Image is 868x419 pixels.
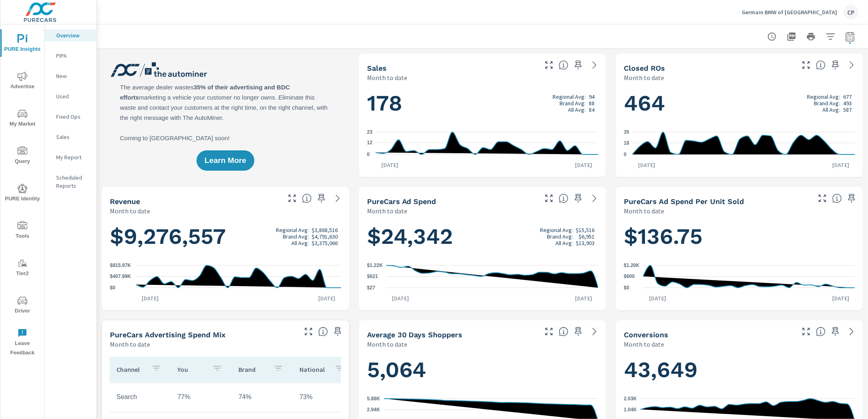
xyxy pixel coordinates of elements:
p: 493 [843,100,852,106]
a: See more details in report [331,192,344,205]
text: $621 [367,274,378,280]
span: PURE Identity [3,184,42,204]
p: Month to date [624,73,664,82]
td: Search [110,387,171,407]
p: Overview [56,31,90,39]
span: Total cost of media for all PureCars channels for the selected dealership group over the selected... [559,193,568,203]
span: Leave Feedback [3,328,42,358]
p: [DATE] [313,294,341,302]
button: Make Fullscreen [816,192,829,205]
h1: 464 [624,89,855,117]
span: Save this to your personalized report [845,192,858,205]
p: [DATE] [136,294,164,302]
p: 587 [843,106,852,113]
p: $4,791,630 [312,233,338,240]
p: PIPA [56,52,90,60]
p: $6,951 [579,233,595,240]
text: 2.03K [624,396,637,402]
span: PURE Insights [3,34,42,54]
p: $3,375,066 [312,240,338,246]
h5: PureCars Ad Spend [367,197,436,206]
p: 84 [589,106,595,113]
h5: PureCars Advertising Spend Mix [110,330,225,339]
span: Save this to your personalized report [331,325,344,338]
a: See more details in report [588,59,601,72]
p: Brand Avg: [283,233,309,240]
span: Average cost of advertising per each vehicle sold at the dealer over the selected date range. The... [832,193,842,203]
text: $1.22K [367,263,383,268]
text: 1.04K [624,407,637,413]
td: 74% [232,387,293,407]
p: [DATE] [569,161,598,169]
p: [DATE] [569,294,598,302]
div: Fixed Ops [45,111,96,123]
h5: Average 30 Days Shoppers [367,330,463,339]
p: National [300,365,328,373]
p: Brand Avg: [547,233,573,240]
p: Used [56,92,90,100]
div: CP [844,5,858,20]
button: Make Fullscreen [542,59,555,72]
text: $407.99K [110,274,131,280]
p: [DATE] [376,161,404,169]
span: Save this to your personalized report [829,325,842,338]
td: 77% [171,387,232,407]
h5: PureCars Ad Spend Per Unit Sold [624,197,744,206]
text: $0 [110,285,116,291]
a: See more details in report [588,325,601,338]
p: Month to date [367,339,407,349]
p: Fixed Ops [56,113,90,121]
text: 12 [367,140,373,145]
h1: $9,276,557 [110,223,341,250]
p: Regional Avg: [540,227,573,233]
span: Driver [3,296,42,316]
h1: $24,342 [367,223,598,250]
span: Number of Repair Orders Closed by the selected dealership group over the selected time range. [So... [816,60,826,70]
span: Total sales revenue over the selected date range. [Source: This data is sourced from the dealer’s... [302,193,312,203]
button: Make Fullscreen [286,192,299,205]
span: Save this to your personalized report [572,192,585,205]
text: 0 [624,152,627,157]
p: New [56,72,90,80]
button: Make Fullscreen [542,325,555,338]
span: Query [3,146,42,166]
span: Advertise [3,72,42,91]
h5: Sales [367,64,387,72]
p: Scheduled Reports [56,174,90,190]
p: 94 [589,93,595,100]
span: Tools [3,221,42,241]
p: [DATE] [643,294,672,302]
text: $1.20K [624,263,640,268]
button: Make Fullscreen [542,192,555,205]
div: nav menu [0,24,44,361]
div: Scheduled Reports [45,172,96,192]
h5: Revenue [110,197,140,206]
text: $600 [624,274,635,280]
p: You [177,365,206,373]
text: 2.94K [367,407,380,413]
a: See more details in report [588,192,601,205]
h5: Closed ROs [624,64,665,72]
h5: Conversions [624,330,668,339]
button: Make Fullscreen [302,325,315,338]
a: See more details in report [845,59,858,72]
p: Brand [238,365,267,373]
p: 677 [843,93,852,100]
p: Regional Avg: [276,227,309,233]
p: Month to date [624,339,664,349]
text: $0 [624,285,630,291]
p: All Avg: [555,240,573,246]
p: $13,903 [576,240,595,246]
span: The number of dealer-specified goals completed by a visitor. [Source: This data is provided by th... [816,327,826,337]
text: 0 [367,152,370,157]
span: Learn More [205,157,246,164]
p: Month to date [110,339,150,349]
p: Sales [56,133,90,141]
h1: 5,064 [367,356,598,384]
text: $815.97K [110,263,131,268]
text: $27 [367,285,375,291]
div: Used [45,90,96,102]
p: [DATE] [826,161,855,169]
p: Regional Avg: [807,93,840,100]
p: Brand Avg: [560,100,586,106]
